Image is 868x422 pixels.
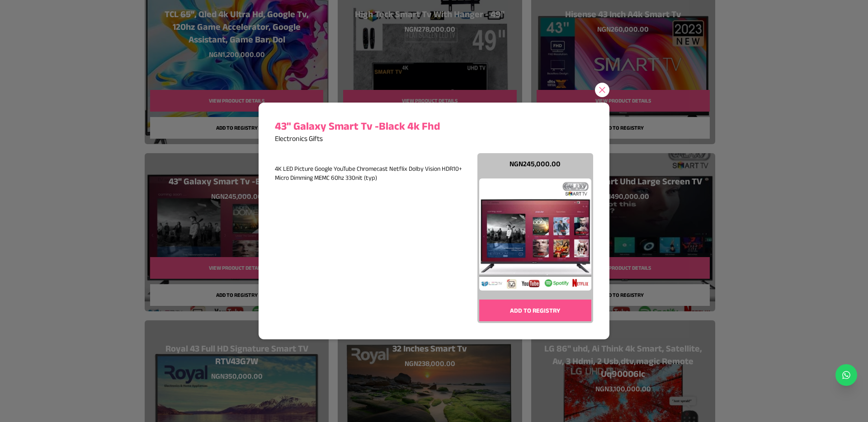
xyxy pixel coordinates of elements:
[275,119,501,133] h3: 43" Galaxy Smart Tv -Black 4k Fhd
[479,178,592,291] img: joyribbons
[479,159,592,169] h3: NGN 245,000.00
[275,164,468,182] div: 4K LED Picture Google YouTube Chromecast Netflix Dolby Vision HDR10+ Micro Dimming MEMC 60hz 330n...
[479,300,592,321] button: Add to registry
[275,133,501,144] p: Electronics Gifts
